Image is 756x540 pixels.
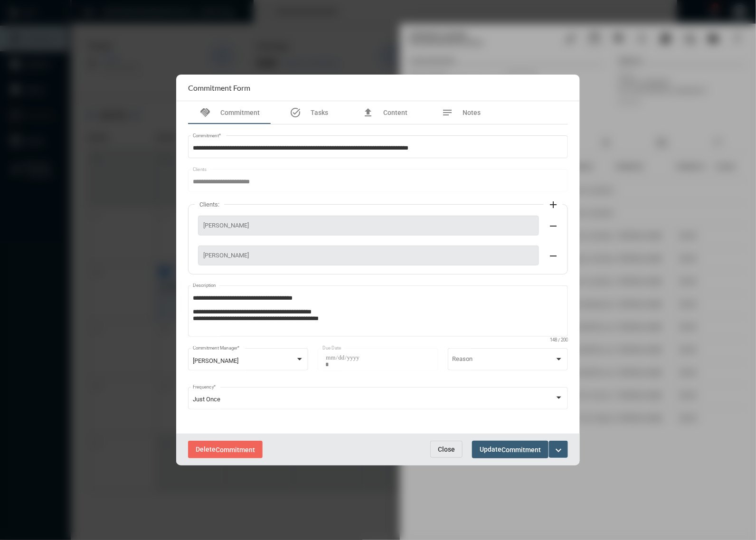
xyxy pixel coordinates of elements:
[220,109,260,116] span: Commitment
[430,441,463,458] button: Close
[472,441,548,458] button: UpdateCommitment
[463,109,481,116] span: Notes
[480,445,541,453] span: Update
[203,252,534,259] span: [PERSON_NAME]
[501,446,541,454] span: Commitment
[548,199,559,210] mat-icon: add
[216,446,255,454] span: Commitment
[553,445,564,456] mat-icon: expand_more
[196,445,255,453] span: Delete
[548,220,559,232] mat-icon: remove
[195,201,224,208] label: Clients:
[193,396,220,403] span: Just Once
[550,338,568,343] mat-hint: 148 / 200
[290,107,302,118] mat-icon: task_alt
[188,83,250,92] h2: Commitment Form
[311,109,329,116] span: Tasks
[384,109,408,116] span: Content
[199,107,211,118] mat-icon: handshake
[548,250,559,262] mat-icon: remove
[363,107,374,118] mat-icon: file_upload
[442,107,453,118] mat-icon: notes
[438,445,455,453] span: Close
[193,357,238,364] span: [PERSON_NAME]
[203,222,534,229] span: [PERSON_NAME]
[188,441,263,458] button: DeleteCommitment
